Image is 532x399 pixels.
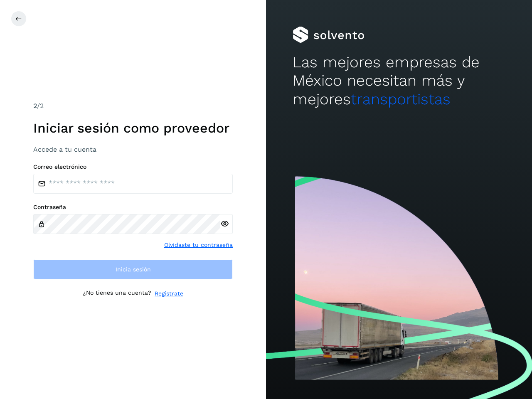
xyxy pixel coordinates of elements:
h1: Iniciar sesión como proveedor [33,120,233,136]
h2: Las mejores empresas de México necesitan más y mejores [293,53,505,108]
span: transportistas [351,90,451,108]
div: /2 [33,101,233,111]
a: Olvidaste tu contraseña [164,241,233,249]
a: Regístrate [155,289,183,298]
p: ¿No tienes una cuenta? [83,289,151,298]
h3: Accede a tu cuenta [33,145,233,153]
span: Inicia sesión [116,266,151,272]
label: Contraseña [33,204,233,211]
span: 2 [33,102,37,110]
label: Correo electrónico [33,163,233,170]
button: Inicia sesión [33,259,233,279]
